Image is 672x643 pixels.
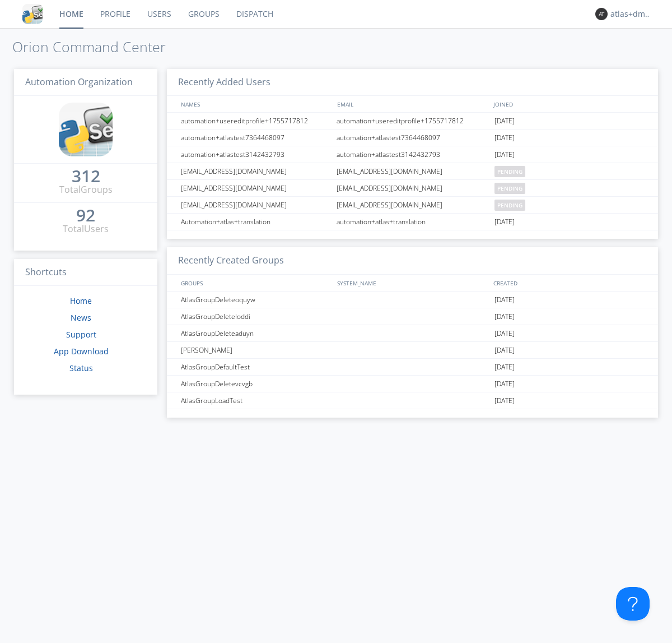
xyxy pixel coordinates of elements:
[167,197,658,214] a: [EMAIL_ADDRESS][DOMAIN_NAME][EMAIL_ADDRESS][DOMAIN_NAME]pending
[25,76,133,88] span: Automation Organization
[178,392,333,409] div: AtlasGroupLoadTest
[494,308,515,325] span: [DATE]
[178,308,333,325] div: AtlasGroupDeleteloddi
[167,180,658,197] a: [EMAIL_ADDRESS][DOMAIN_NAME][EMAIL_ADDRESS][DOMAIN_NAME]pending
[70,295,92,306] a: Home
[167,129,658,146] a: automation+atlastest7364468097automation+atlastest7364468097[DATE]
[167,376,658,392] a: AtlasGroupDeletevcvgb[DATE]
[494,325,515,342] span: [DATE]
[178,376,333,392] div: AtlasGroupDeletevcvgb
[494,392,515,409] span: [DATE]
[72,170,100,183] a: 312
[76,210,95,223] a: 92
[178,163,333,179] div: [EMAIL_ADDRESS][DOMAIN_NAME]
[59,183,113,196] div: Total Groups
[494,376,515,392] span: [DATE]
[178,197,333,213] div: [EMAIL_ADDRESS][DOMAIN_NAME]
[178,342,333,358] div: [PERSON_NAME]
[491,275,647,291] div: CREATED
[167,342,658,359] a: [PERSON_NAME][DATE]
[178,146,333,163] div: automation+atlastest3142432793
[494,200,525,211] span: pending
[334,113,492,129] div: automation+usereditprofile+1755717812
[178,325,333,341] div: AtlasGroupDeleteaduyn
[178,113,333,129] div: automation+usereditprofile+1755717812
[494,129,515,146] span: [DATE]
[54,346,109,357] a: App Download
[616,587,650,621] iframe: Toggle Customer Support
[63,223,109,235] div: Total Users
[494,359,515,376] span: [DATE]
[610,8,652,20] div: atlas+dm+only+lead
[22,4,43,24] img: cddb5a64eb264b2086981ab96f4c1ba7
[72,170,100,182] div: 312
[167,392,658,409] a: AtlasGroupLoadTest[DATE]
[494,183,525,194] span: pending
[334,180,492,196] div: [EMAIL_ADDRESS][DOMAIN_NAME]
[167,308,658,325] a: AtlasGroupDeleteloddi[DATE]
[14,259,157,286] h3: Shortcuts
[167,163,658,180] a: [EMAIL_ADDRESS][DOMAIN_NAME][EMAIL_ADDRESS][DOMAIN_NAME]pending
[178,180,333,196] div: [EMAIL_ADDRESS][DOMAIN_NAME]
[167,69,658,96] h3: Recently Added Users
[167,113,658,129] a: automation+usereditprofile+1755717812automation+usereditprofile+1755717812[DATE]
[494,166,525,177] span: pending
[167,214,658,230] a: Automation+atlas+translationautomation+atlas+translation[DATE]
[334,197,492,213] div: [EMAIL_ADDRESS][DOMAIN_NAME]
[178,96,332,112] div: NAMES
[334,214,492,230] div: automation+atlas+translation
[334,96,491,112] div: EMAIL
[178,129,333,146] div: automation+atlastest7364468097
[334,275,491,291] div: SYSTEM_NAME
[494,113,515,129] span: [DATE]
[178,275,332,291] div: GROUPS
[334,146,492,163] div: automation+atlastest3142432793
[167,292,658,308] a: AtlasGroupDeleteoquyw[DATE]
[178,214,333,230] div: Automation+atlas+translation
[494,146,515,163] span: [DATE]
[71,312,91,323] a: News
[167,325,658,342] a: AtlasGroupDeleteaduyn[DATE]
[167,146,658,163] a: automation+atlastest3142432793automation+atlastest3142432793[DATE]
[178,292,333,308] div: AtlasGroupDeleteoquyw
[66,329,96,340] a: Support
[69,363,93,373] a: Status
[595,8,608,20] img: 373638.png
[334,129,492,146] div: automation+atlastest7364468097
[167,359,658,376] a: AtlasGroupDefaultTest[DATE]
[494,214,515,230] span: [DATE]
[334,163,492,179] div: [EMAIL_ADDRESS][DOMAIN_NAME]
[59,103,113,156] img: cddb5a64eb264b2086981ab96f4c1ba7
[494,342,515,359] span: [DATE]
[76,210,95,221] div: 92
[494,292,515,308] span: [DATE]
[178,359,333,375] div: AtlasGroupDefaultTest
[167,247,658,275] h3: Recently Created Groups
[491,96,647,112] div: JOINED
